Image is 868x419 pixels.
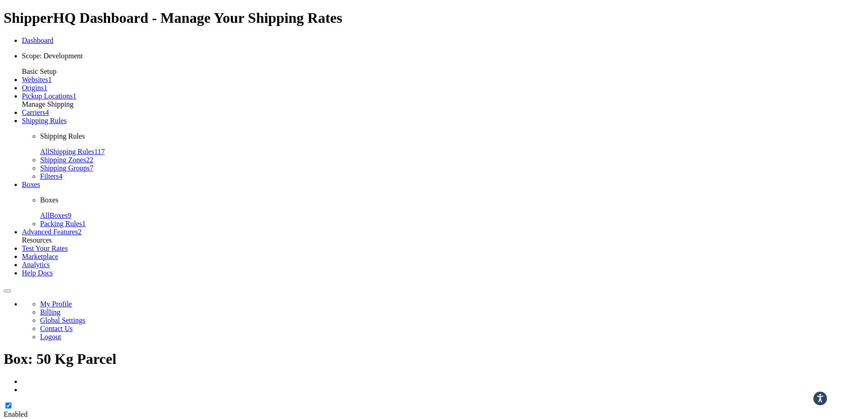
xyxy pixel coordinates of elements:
[4,290,11,292] button: Open Resource Center
[22,228,864,236] li: Advanced Features
[40,212,71,219] a: AllBoxes9
[40,156,86,164] span: Shipping Zones
[22,181,864,228] li: Boxes
[40,325,864,333] li: Contact Us
[40,316,864,325] li: Global Settings
[40,333,61,341] a: Logout
[46,109,49,116] span: 4
[22,181,40,188] a: Boxes
[40,148,105,155] a: AllShipping Rules117
[22,269,53,277] a: Help Docs
[22,261,864,269] li: Analytics
[22,228,82,236] a: Advanced Features2
[22,76,48,83] span: Websites
[40,325,73,332] a: Contact Us
[86,156,93,164] span: 22
[22,253,864,261] li: Marketplace
[90,164,93,172] span: 7
[82,220,86,228] span: 1
[40,172,59,180] span: Filters
[22,52,83,60] span: Scope: Development
[40,196,864,204] p: Boxes
[22,36,864,45] li: Dashboard
[22,253,58,260] a: Marketplace
[22,109,46,116] span: Carriers
[40,308,60,316] a: Billing
[40,164,93,172] a: Shipping Groups7
[40,220,86,228] a: Packing Rules1
[40,316,85,324] a: Global Settings
[40,132,864,140] p: Shipping Rules
[22,117,67,124] a: Shipping Rules
[22,84,864,92] li: Origins
[22,244,68,252] a: Test Your Rates
[22,92,73,100] span: Pickup Locations
[22,109,49,116] a: Carriers4
[22,92,77,100] a: Pickup Locations1
[94,148,105,155] span: 117
[40,300,72,308] a: My Profile
[40,148,94,155] span: All Shipping Rules
[4,351,864,367] h1: Box: 50 Kg Parcel
[22,228,78,236] span: Advanced Features
[4,410,27,418] label: Enabled
[22,269,864,277] li: Help Docs
[22,100,864,109] div: Manage Shipping
[4,10,864,26] h1: ShipperHQ Dashboard - Manage Your Shipping Rates
[40,220,864,228] li: Packing Rules
[22,109,864,117] li: Carriers
[40,164,90,172] span: Shipping Groups
[78,228,82,236] span: 2
[40,164,864,172] li: Shipping Groups
[67,212,71,219] span: 9
[22,36,53,44] a: Dashboard
[22,244,864,253] li: Test Your Rates
[40,212,67,219] span: All Boxes
[48,76,51,83] span: 1
[44,84,47,92] span: 1
[40,172,864,181] li: Filters
[40,333,864,341] li: Logout
[22,236,864,244] div: Resources
[22,261,50,269] a: Analytics
[22,92,864,100] li: Pickup Locations
[40,172,62,180] a: Filters4
[22,76,864,84] li: Websites
[22,84,44,92] span: Origins
[22,84,47,92] a: Origins1
[40,156,93,164] a: Shipping Zones22
[40,308,864,316] li: Billing
[22,117,864,181] li: Shipping Rules
[59,172,62,180] span: 4
[40,156,864,164] li: Shipping Zones
[22,76,51,83] a: Websites1
[22,67,864,76] div: Basic Setup
[40,300,864,308] li: My Profile
[40,220,82,228] span: Packing Rules
[73,92,77,100] span: 1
